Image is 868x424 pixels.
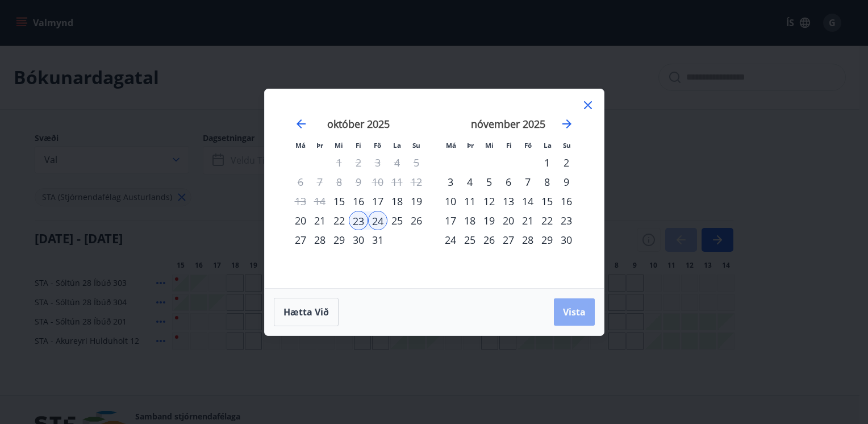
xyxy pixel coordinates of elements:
div: 25 [387,211,407,230]
div: 28 [518,230,537,250]
div: 18 [460,211,479,230]
div: 18 [387,192,407,211]
div: Calendar [278,103,590,275]
td: Choose miðvikudagur, 19. nóvember 2025 as your check-in date. It’s available. [479,211,499,230]
button: Vista [554,298,595,326]
small: Mi [335,141,343,149]
td: Choose mánudagur, 3. nóvember 2025 as your check-in date. It’s available. [441,172,460,192]
div: 8 [537,172,557,192]
div: 16 [349,192,368,211]
td: Choose miðvikudagur, 26. nóvember 2025 as your check-in date. It’s available. [479,230,499,250]
td: Choose sunnudagur, 30. nóvember 2025 as your check-in date. It’s available. [557,230,576,250]
div: 2 [557,153,576,172]
div: Move backward to switch to the previous month. [294,117,308,131]
div: 9 [557,172,576,192]
strong: október 2025 [327,117,390,131]
small: Þr [316,141,323,149]
div: 12 [479,192,499,211]
td: Choose mánudagur, 27. október 2025 as your check-in date. It’s available. [291,230,310,250]
div: 19 [407,192,426,211]
div: 19 [479,211,499,230]
div: 23 [557,211,576,230]
td: Choose föstudagur, 7. nóvember 2025 as your check-in date. It’s available. [518,172,537,192]
td: Choose fimmtudagur, 30. október 2025 as your check-in date. It’s available. [349,230,368,250]
div: 15 [329,192,349,211]
div: 4 [460,172,479,192]
td: Choose sunnudagur, 19. október 2025 as your check-in date. It’s available. [407,192,426,211]
td: Choose sunnudagur, 2. nóvember 2025 as your check-in date. It’s available. [557,153,576,172]
td: Not available. þriðjudagur, 14. október 2025 [310,192,329,211]
td: Not available. mánudagur, 6. október 2025 [291,172,310,192]
td: Choose miðvikudagur, 22. október 2025 as your check-in date. It’s available. [329,211,349,230]
small: La [393,141,401,149]
small: Mi [485,141,494,149]
td: Choose laugardagur, 29. nóvember 2025 as your check-in date. It’s available. [537,230,557,250]
span: Hætta við [283,306,329,318]
div: 22 [329,211,349,230]
div: 26 [407,211,426,230]
td: Choose miðvikudagur, 15. október 2025 as your check-in date. It’s available. [329,192,349,211]
div: 14 [518,192,537,211]
small: Su [563,141,571,149]
div: 27 [499,230,518,250]
div: 22 [537,211,557,230]
td: Choose mánudagur, 24. nóvember 2025 as your check-in date. It’s available. [441,230,460,250]
small: Fö [374,141,381,149]
div: 24 [368,211,387,230]
div: 3 [441,172,460,192]
td: Choose laugardagur, 18. október 2025 as your check-in date. It’s available. [387,192,407,211]
div: 20 [499,211,518,230]
td: Choose föstudagur, 28. nóvember 2025 as your check-in date. It’s available. [518,230,537,250]
td: Choose laugardagur, 8. nóvember 2025 as your check-in date. It’s available. [537,172,557,192]
td: Choose fimmtudagur, 6. nóvember 2025 as your check-in date. It’s available. [499,172,518,192]
div: Move forward to switch to the next month. [560,117,574,131]
td: Not available. sunnudagur, 5. október 2025 [407,153,426,172]
td: Not available. laugardagur, 11. október 2025 [387,172,407,192]
div: 24 [441,230,460,250]
div: 27 [291,230,310,250]
td: Choose föstudagur, 14. nóvember 2025 as your check-in date. It’s available. [518,192,537,211]
td: Not available. fimmtudagur, 2. október 2025 [349,153,368,172]
div: 29 [537,230,557,250]
div: 26 [479,230,499,250]
small: Fö [524,141,532,149]
td: Choose laugardagur, 15. nóvember 2025 as your check-in date. It’s available. [537,192,557,211]
div: 21 [310,211,329,230]
td: Choose föstudagur, 17. október 2025 as your check-in date. It’s available. [368,192,387,211]
div: 30 [557,230,576,250]
td: Choose laugardagur, 25. október 2025 as your check-in date. It’s available. [387,211,407,230]
small: Fi [506,141,512,149]
td: Not available. miðvikudagur, 1. október 2025 [329,153,349,172]
strong: nóvember 2025 [471,117,545,131]
small: Má [446,141,456,149]
small: Þr [467,141,474,149]
div: 1 [537,153,557,172]
small: Má [295,141,306,149]
td: Choose þriðjudagur, 28. október 2025 as your check-in date. It’s available. [310,230,329,250]
td: Choose miðvikudagur, 12. nóvember 2025 as your check-in date. It’s available. [479,192,499,211]
td: Choose fimmtudagur, 20. nóvember 2025 as your check-in date. It’s available. [499,211,518,230]
div: 17 [368,192,387,211]
td: Choose laugardagur, 22. nóvember 2025 as your check-in date. It’s available. [537,211,557,230]
div: 20 [291,211,310,230]
td: Selected as end date. föstudagur, 24. október 2025 [368,211,387,230]
td: Choose þriðjudagur, 21. október 2025 as your check-in date. It’s available. [310,211,329,230]
div: 29 [329,230,349,250]
td: Choose þriðjudagur, 4. nóvember 2025 as your check-in date. It’s available. [460,172,479,192]
div: 6 [499,172,518,192]
div: 17 [441,211,460,230]
div: 11 [460,192,479,211]
small: Su [412,141,420,149]
td: Choose mánudagur, 10. nóvember 2025 as your check-in date. It’s available. [441,192,460,211]
div: 5 [479,172,499,192]
td: Choose sunnudagur, 26. október 2025 as your check-in date. It’s available. [407,211,426,230]
div: 15 [537,192,557,211]
td: Choose föstudagur, 31. október 2025 as your check-in date. It’s available. [368,230,387,250]
td: Not available. föstudagur, 3. október 2025 [368,153,387,172]
small: Fi [356,141,361,149]
button: Hætta við [274,298,339,326]
td: Choose miðvikudagur, 5. nóvember 2025 as your check-in date. It’s available. [479,172,499,192]
td: Choose föstudagur, 21. nóvember 2025 as your check-in date. It’s available. [518,211,537,230]
td: Choose fimmtudagur, 27. nóvember 2025 as your check-in date. It’s available. [499,230,518,250]
div: 25 [460,230,479,250]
